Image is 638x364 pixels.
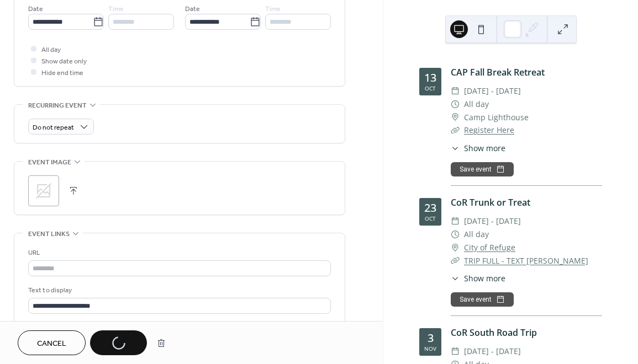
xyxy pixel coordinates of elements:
span: Camp Lighthouse [464,111,529,124]
a: CAP Fall Break Retreat [451,66,545,78]
span: Do not repeat [33,121,74,134]
span: Recurring event [28,100,87,111]
span: Event links [28,228,70,240]
span: Time [265,3,281,15]
button: Save event [451,162,514,176]
div: ​ [451,215,460,228]
div: ​ [451,272,460,284]
span: [DATE] - [DATE] [464,215,521,228]
span: Show more [464,142,505,154]
span: [DATE] - [DATE] [464,345,521,358]
div: ​ [451,84,460,98]
div: Text to display [28,285,329,296]
span: Time [108,3,124,15]
span: Hide end time [41,67,83,79]
span: Show more [464,272,505,284]
div: ; [28,175,59,206]
a: CoR Trunk or Treat [451,196,530,208]
div: Nov [424,346,436,351]
a: TRIP FULL - TEXT [PERSON_NAME] [464,255,588,266]
div: ​ [451,124,460,137]
span: Event image [28,157,71,168]
span: All day [41,44,61,56]
button: Save event [451,292,514,307]
span: Date [185,3,200,15]
a: City of Refuge [464,241,515,254]
span: All day [464,228,489,241]
div: ​ [451,111,460,124]
div: Oct [425,216,436,221]
span: Cancel [37,338,66,350]
div: ​ [451,228,460,241]
div: ​ [451,98,460,111]
div: 23 [424,202,436,213]
div: ​ [451,345,460,358]
div: ​ [451,254,460,267]
div: ​ [451,241,460,254]
button: Cancel [18,330,86,355]
div: URL [28,247,329,259]
div: Oct [425,85,436,91]
span: All day [464,98,489,111]
div: 13 [424,72,436,83]
a: CoR South Road Trip [451,326,537,339]
button: ​Show more [451,272,505,284]
span: [DATE] - [DATE] [464,84,521,98]
span: Date [28,3,43,15]
span: Show date only [41,56,87,67]
div: 3 [428,333,434,344]
div: ​ [451,142,460,154]
button: ​Show more [451,142,505,154]
a: Register Here [464,125,514,135]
